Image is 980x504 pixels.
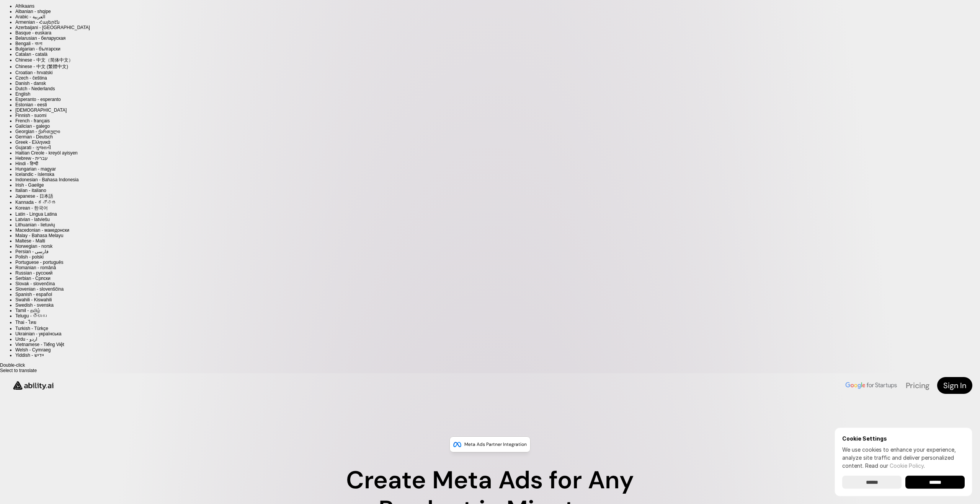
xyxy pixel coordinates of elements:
[15,156,48,161] a: Hebrew - ‎‫עברית‬‎
[15,30,51,36] a: Basque - euskara
[15,145,51,150] a: Gujarati - ગુજરાતી
[15,228,69,233] a: Macedonian - македонски
[943,380,966,391] h4: Sign In
[15,193,53,199] a: Japanese - 日本語
[15,211,57,217] a: Latin - Lingua Latina
[15,64,68,69] a: Chinese - 中文 (繁體中文)
[15,276,51,281] a: Serbian - Српски
[15,188,46,193] a: Italian - italiano
[15,129,60,134] a: Georgian - ქართული
[15,233,63,238] a: Malay - Bahasa Melayu
[15,326,48,331] a: Turkish - Türkçe
[15,118,50,124] a: French - français
[15,320,36,325] a: Thai - ไทย
[15,102,47,107] a: Estonian - eesti
[15,3,34,9] a: Afrikaans
[15,331,61,337] a: Ukrainian - українська
[15,113,46,118] a: Finnish - suomi
[15,205,48,211] a: Korean - 한국어
[15,150,78,156] a: Haitian Creole - kreyòl ayisyen
[15,124,50,129] a: Galician - galego
[15,182,44,188] a: Irish - Gaeilge
[15,281,55,286] a: Slovak - slovenčina
[15,86,55,91] a: Dutch - Nederlands
[15,166,56,172] a: Hungarian - magyar
[15,57,73,63] a: Chinese - 中文（简体中文）
[15,249,49,254] a: Persian - ‎‫فارسی‬‎
[842,435,965,442] h6: Cookie Settings
[15,347,51,353] a: Welsh - Cymraeg
[937,377,972,394] a: Sign In
[15,107,67,113] a: [DEMOGRAPHIC_DATA]
[15,172,54,177] a: Icelandic - íslenska
[15,260,63,265] a: Portuguese - português
[15,292,52,297] a: Spanish - español
[15,75,47,81] a: Czech - čeština
[15,270,52,276] a: Russian - русский
[464,441,527,448] p: Meta Ads Partner Integration
[15,14,45,20] a: Arabic - ‎‫العربية‬‎
[15,41,42,46] a: Bengali - বাংলা
[890,462,924,469] a: Cookie Policy
[15,36,65,41] a: Belarusian - беларуская
[15,46,60,52] a: Bulgarian - български
[15,265,56,270] a: Romanian - română
[906,380,929,390] a: Pricing
[865,462,925,469] span: Read our .
[15,97,61,102] a: Esperanto - esperanto
[15,308,40,313] a: Tamil - தமிழ்
[15,177,78,182] a: Indonesian - Bahasa Indonesia
[15,134,53,140] a: German - Deutsch
[15,161,38,166] a: Hindi - हिन्दी
[15,286,64,292] a: Slovenian - slovenščina
[15,81,46,86] a: Danish - dansk
[15,52,47,57] a: Catalan - català
[15,342,64,347] a: Vietnamese - Tiếng Việt
[842,445,965,470] p: We use cookies to enhance your experience, analyze site traffic and deliver personalized content.
[15,140,50,145] a: Greek - Ελληνικά
[15,313,47,319] a: Telugu - తెలుగు
[15,200,56,205] a: Kannada - ಕನ್ನಡ
[15,9,51,14] a: Albanian - shqipe
[15,222,55,228] a: Lithuanian - lietuvių
[15,70,52,75] a: Croatian - hrvatski
[15,20,60,25] a: Armenian - Հայերէն
[15,254,44,260] a: Polish - polski
[15,25,90,30] a: Azerbaijani - [GEOGRAPHIC_DATA]
[15,302,54,308] a: Swedish - svenska
[15,91,30,97] a: English
[15,337,37,342] a: Urdu - ‎‫اردو‬‎
[15,297,52,302] a: Swahili - Kiswahili
[15,244,52,249] a: Norwegian - norsk
[15,238,45,244] a: Maltese - Malti
[15,353,44,358] a: Yiddish - יידיש
[15,217,50,222] a: Latvian - latviešu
